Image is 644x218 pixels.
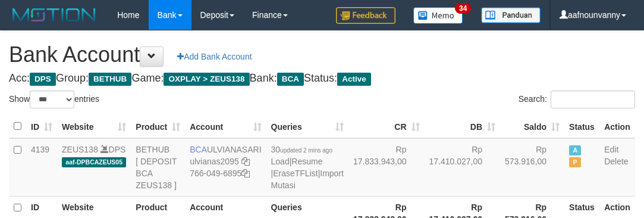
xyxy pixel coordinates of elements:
a: EraseTFList [273,169,318,178]
h1: Bank Account [9,43,635,67]
th: Queries: activate to sort column ascending [266,115,348,138]
span: | | | [271,145,344,190]
a: Resume [291,157,322,166]
a: ZEUS138 [62,145,98,154]
label: Show entries [9,91,99,108]
th: CR: activate to sort column ascending [348,115,425,138]
th: Account: activate to sort column ascending [185,115,266,138]
th: DB: activate to sort column ascending [425,115,501,138]
td: Rp 17.410.027,00 [425,138,501,197]
td: ULVIANASARI 766-049-6895 [185,138,266,197]
td: Rp 17.833.943,00 [348,138,425,197]
th: Status [564,115,599,138]
a: Delete [604,157,628,166]
th: ID: activate to sort column ascending [26,115,57,138]
input: Search: [551,91,635,108]
a: Import Mutasi [271,169,344,190]
span: 34 [455,3,471,14]
td: DPS [57,138,131,197]
label: Search: [519,91,635,108]
img: Button%20Memo.svg [413,7,463,24]
span: BETHUB [89,73,131,86]
a: Edit [604,145,618,154]
h4: Acc: Group: Game: Bank: Status: [9,73,635,85]
a: Load [271,157,290,166]
span: aaf-DPBCAZEUS05 [62,157,126,167]
span: OXPLAY > ZEUS138 [164,73,249,86]
a: Copy 7660496895 to clipboard [241,169,250,178]
a: Copy ulvianas2095 to clipboard [241,157,250,166]
select: Showentries [30,91,74,108]
td: 4139 [26,138,57,197]
a: ulvianas2095 [190,157,239,166]
th: Product: activate to sort column ascending [131,115,185,138]
th: Saldo: activate to sort column ascending [500,115,564,138]
span: DPS [30,73,56,86]
th: Action [599,115,635,138]
span: BCA [190,145,207,154]
span: 30 [271,145,332,154]
th: Website: activate to sort column ascending [57,115,131,138]
span: Active [569,145,581,155]
span: Paused [569,157,581,167]
td: BETHUB [ DEPOSIT BCA ZEUS138 ] [131,138,185,197]
span: BCA [277,73,304,86]
span: Active [337,73,371,86]
span: updated 2 mins ago [280,147,332,154]
a: Add Bank Account [169,46,259,67]
img: MOTION_logo.png [9,6,99,24]
td: Rp 573.916,00 [500,138,564,197]
img: panduan.png [481,7,541,23]
img: Feedback.jpg [336,7,395,24]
